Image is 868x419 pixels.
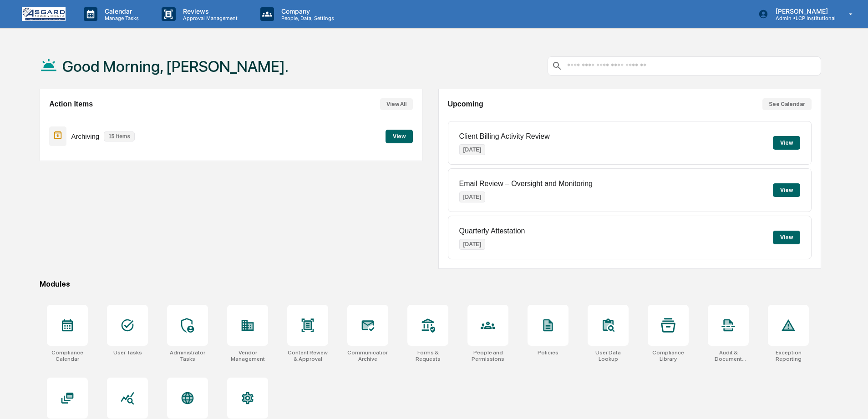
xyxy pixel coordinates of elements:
[71,132,99,140] p: Archiving
[49,100,93,108] h2: Action Items
[380,98,413,110] button: View All
[97,7,143,15] p: Calendar
[40,280,821,288] div: Modules
[467,349,508,362] div: People and Permissions
[104,131,135,141] p: 15 items
[459,180,593,188] p: Email Review – Oversight and Monitoring
[538,349,558,356] div: Policies
[274,15,339,21] p: People, Data, Settings
[274,7,339,15] p: Company
[768,7,836,15] p: [PERSON_NAME]
[287,349,328,362] div: Content Review & Approval
[47,349,88,362] div: Compliance Calendar
[97,15,143,21] p: Manage Tasks
[407,349,448,362] div: Forms & Requests
[176,7,242,15] p: Reviews
[773,231,800,244] button: View
[113,349,142,356] div: User Tasks
[347,349,388,362] div: Communications Archive
[167,349,208,362] div: Administrator Tasks
[459,144,486,155] p: [DATE]
[839,389,863,414] iframe: Open customer support
[773,183,800,197] button: View
[459,132,550,141] p: Client Billing Activity Review
[459,239,486,250] p: [DATE]
[227,349,268,362] div: Vendor Management
[459,192,486,202] p: [DATE]
[768,15,836,21] p: Admin • LCP Institutional
[773,136,800,150] button: View
[708,349,749,362] div: Audit & Document Logs
[22,7,66,21] img: logo
[448,100,483,108] h2: Upcoming
[762,98,812,110] button: See Calendar
[768,349,809,362] div: Exception Reporting
[648,349,689,362] div: Compliance Library
[459,227,525,235] p: Quarterly Attestation
[62,57,289,76] h1: Good Morning, [PERSON_NAME].
[386,130,413,143] button: View
[588,349,629,362] div: User Data Lookup
[176,15,242,21] p: Approval Management
[386,131,413,140] a: View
